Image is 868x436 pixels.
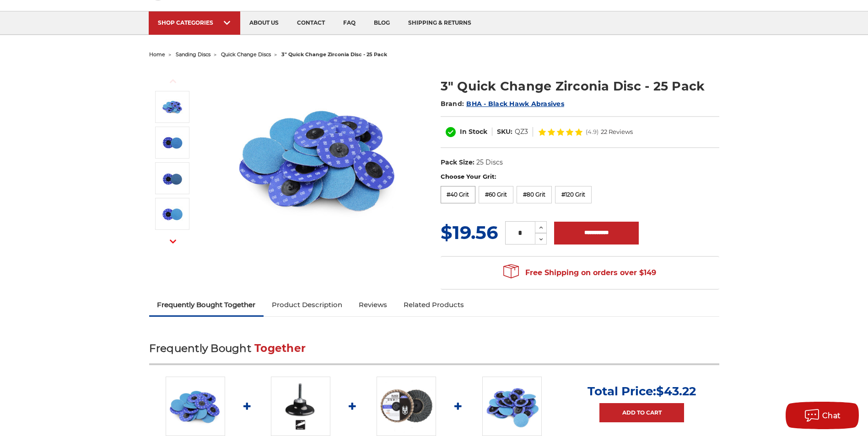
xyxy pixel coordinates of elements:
img: Set of 3-inch Metalworking Discs in 80 Grit, quick-change Zirconia abrasive by Empire Abrasives, ... [166,377,225,436]
a: Reviews [350,295,395,315]
span: Brand: [441,100,464,108]
span: Frequently Bought [149,342,251,355]
a: sanding discs [176,51,210,58]
span: In Stock [460,128,487,136]
a: Related Products [395,295,472,315]
a: shipping & returns [399,11,480,35]
span: (4.9) [586,129,598,135]
dd: 25 Discs [476,158,503,167]
span: $43.22 [656,384,696,399]
a: about us [240,11,288,35]
button: Previous [162,71,184,91]
span: Free Shipping on orders over $149 [503,264,656,282]
span: Chat [822,411,841,420]
dt: SKU: [497,127,512,137]
p: Total Price: [588,384,696,399]
span: $19.56 [441,221,498,244]
a: BHA - Black Hawk Abrasives [466,100,564,108]
a: Frequently Bought Together [149,295,264,315]
dd: QZ3 [515,127,528,137]
img: Set of 3-inch Metalworking Discs in 80 Grit, quick-change Zirconia abrasive by Empire Abrasives, ... [227,68,410,250]
a: quick change discs [221,51,271,58]
a: faq [334,11,365,35]
span: Together [254,342,306,355]
a: Add to Cart [599,403,684,422]
span: 3" quick change zirconia disc - 25 pack [281,51,387,58]
img: Pair of 3-inch Grinder Discs in 60 Grit Zirconia, highlighting the quick-change Roloc system for ... [161,167,184,190]
a: contact [288,11,334,35]
img: Set of 3-inch Metalworking Discs in 80 Grit, quick-change Zirconia abrasive by Empire Abrasives, ... [161,96,184,118]
img: Comparison of 3-inch Quick Change Disc 40 Grit back and front, showcasing the Roloc attachment an... [161,131,184,154]
button: Chat [786,402,859,429]
a: Product Description [264,295,350,315]
a: home [149,51,165,58]
button: Next [162,232,184,251]
a: blog [365,11,399,35]
span: 22 Reviews [601,129,633,135]
label: Choose Your Grit: [441,172,719,181]
h1: 3" Quick Change Zirconia Disc - 25 Pack [441,77,719,95]
dt: Pack Size: [441,158,474,167]
div: SHOP CATEGORIES [158,19,231,26]
img: Juxtaposed 3-inch Quick Change Roloc Discs in 80 Grit texture, designed for finer sanding and fin... [161,202,184,225]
